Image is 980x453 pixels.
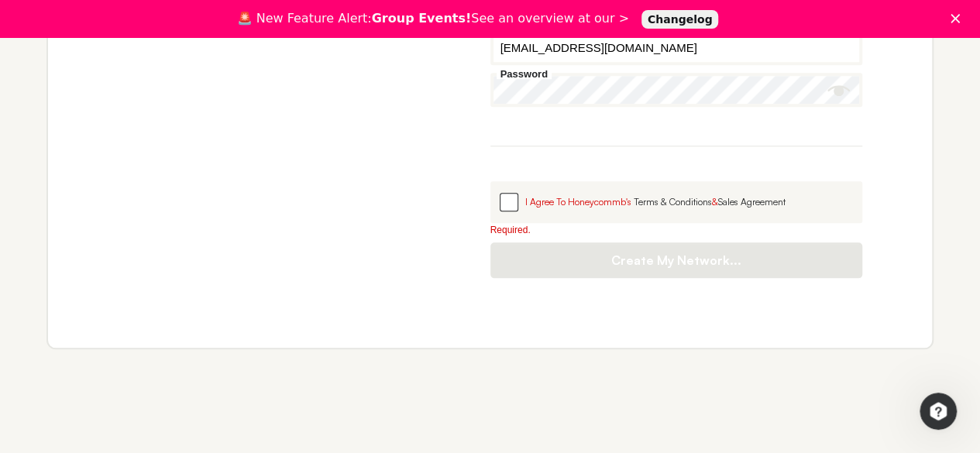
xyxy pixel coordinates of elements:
div: Close [951,14,966,23]
b: Group Events! [372,11,472,26]
a: Changelog [641,10,719,29]
button: Show password [827,79,851,102]
div: 🚨 New Feature Alert: See an overview at our > [237,11,629,26]
span: Create My Network... [506,252,848,268]
div: Required. [490,225,863,235]
iframe: Intercom live chat [920,393,957,430]
a: Sales Agreement [718,196,786,208]
div: I Agree To Honeycommb's & [525,195,854,209]
a: Terms & Conditions [634,196,712,208]
label: Password [497,69,552,79]
button: Create My Network... [490,242,863,278]
input: Email address [490,31,863,65]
